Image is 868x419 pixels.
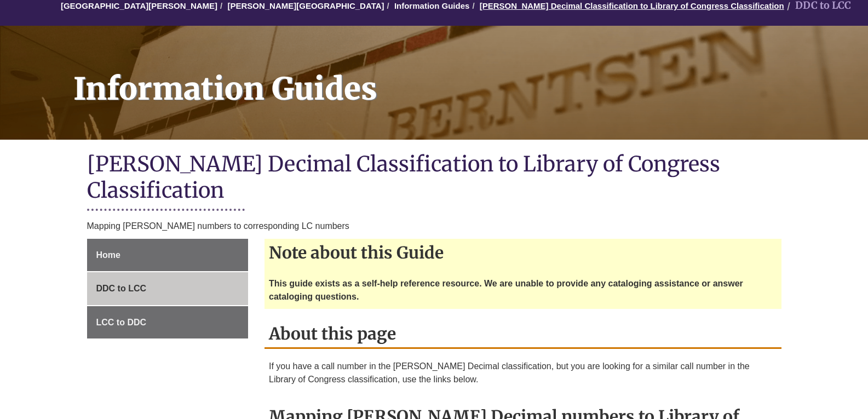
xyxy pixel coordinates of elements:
h1: Information Guides [61,26,868,125]
h2: About this page [265,320,781,349]
a: [GEOGRAPHIC_DATA][PERSON_NAME] [61,1,217,10]
p: If you have a call number in the [PERSON_NAME] Decimal classification, but you are looking for a ... [269,360,777,386]
div: Guide Page Menu [87,239,249,339]
a: DDC to LCC [87,272,249,305]
span: LCC to DDC [96,318,147,327]
span: Mapping [PERSON_NAME] numbers to corresponding LC numbers [87,221,349,231]
a: Information Guides [394,1,470,10]
a: [PERSON_NAME][GEOGRAPHIC_DATA] [227,1,384,10]
span: Home [96,250,120,260]
h1: [PERSON_NAME] Decimal Classification to Library of Congress Classification [87,151,781,206]
a: LCC to DDC [87,306,249,339]
strong: This guide exists as a self-help reference resource. We are unable to provide any cataloging assi... [269,279,743,301]
span: DDC to LCC [96,284,147,293]
a: [PERSON_NAME] Decimal Classification to Library of Congress Classification [480,1,784,10]
h2: Note about this Guide [265,239,781,266]
a: Home [87,239,249,272]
